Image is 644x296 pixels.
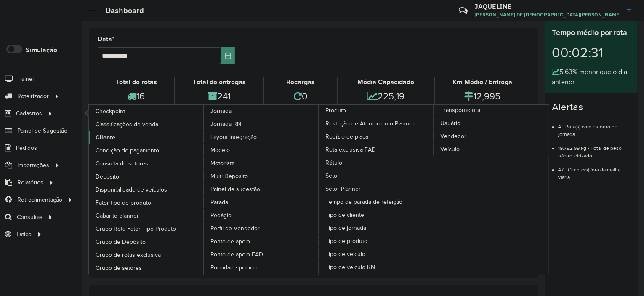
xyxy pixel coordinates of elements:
span: Tipo de veículo [325,250,365,259]
a: Grupo Rota Fator Tipo Produto [89,222,204,235]
button: Choose Date [221,47,235,64]
span: Ponto de apoio [210,237,250,246]
span: Importações [17,161,49,170]
a: Perfil de Vendedor [204,222,319,235]
a: Disponibilidade de veículos [89,183,204,196]
span: Condição de pagamento [96,146,159,155]
span: Classificações de venda [96,120,158,129]
a: Modelo [204,144,319,156]
label: Data [98,34,114,44]
span: Multi Depósito [210,172,248,181]
span: Painel de Sugestão [17,126,67,135]
a: Grupo de setores [89,261,204,274]
span: Rodízio de placa [325,132,368,141]
span: Jornada [210,107,232,115]
div: Recargas [266,77,335,87]
a: Ponto de apoio FAD [204,248,319,261]
span: Roteirizador [17,92,49,101]
h2: Dashboard [97,6,144,15]
span: Painel de sugestão [210,185,260,194]
li: 47 - Cliente(s) fora da malha viária [558,160,631,181]
span: Usuário [440,119,460,128]
div: Média Capacidade [340,77,432,87]
a: Rota exclusiva FAD [319,143,434,156]
a: Ponto de apoio [204,235,319,248]
div: 16 [100,87,172,105]
a: Consulta de setores [89,157,204,170]
a: Condição de pagamento [89,144,204,157]
span: Cliente [96,133,115,142]
a: Setor Planner [319,182,434,195]
a: Gabarito planner [89,209,204,222]
span: Vendedor [440,132,466,141]
span: Tipo de produto [325,237,367,245]
span: Parada [210,198,228,207]
a: Restrição de Atendimento Planner [319,117,434,130]
span: Tipo de veículo RN [325,263,375,272]
a: Tipo de veículo RN [319,261,434,273]
span: Gabarito planner [96,211,139,220]
span: [PERSON_NAME] DE [DEMOGRAPHIC_DATA][PERSON_NAME] [474,11,621,19]
span: Layout integração [210,133,257,141]
span: Grupo de Depósito [96,237,146,246]
a: Checkpoint [89,105,204,117]
a: Tipo de jornada [319,221,434,234]
span: Setor Planner [325,184,361,193]
div: Km Médio / Entrega [437,77,528,87]
a: Classificações de venda [89,118,204,131]
div: 5,63% menor que o dia anterior [552,67,631,87]
label: Simulação [26,45,57,55]
a: Transportadora [319,105,549,275]
div: 00:02:31 [552,38,631,67]
a: Painel de sugestão [204,183,319,195]
a: Jornada RN [204,117,319,130]
a: Setor [319,169,434,182]
span: Modelo [210,146,230,155]
span: Restrição de Atendimento Planner [325,119,415,128]
span: Grupo de rotas exclusiva [96,251,161,259]
a: Vendedor [434,130,549,142]
span: Veículo [440,145,460,154]
span: Cadastros [16,109,42,118]
span: Prioridade pedido [210,263,257,272]
div: 225,19 [340,87,432,105]
span: Pedágio [210,211,232,220]
span: Tipo de jornada [325,224,366,232]
div: 12,995 [437,87,528,105]
span: Jornada RN [210,120,241,128]
a: Tipo de cliente [319,208,434,221]
span: Retroalimentação [17,195,62,204]
span: Transportadora [440,106,480,115]
span: Grupo de setores [96,264,142,272]
h4: Alertas [552,101,631,113]
a: Tipo de produto [319,235,434,247]
span: Relatórios [17,178,43,187]
a: Fator tipo de produto [89,196,204,209]
span: Setor [325,171,339,180]
span: Tempo de parada de refeição [325,197,402,206]
a: Usuário [434,117,549,129]
a: Jornada [89,105,319,275]
span: Tático [16,230,32,239]
div: 0 [266,87,335,105]
li: 19.792,99 kg - Total de peso não roteirizado [558,138,631,160]
a: Multi Depósito [204,170,319,182]
a: Grupo de Depósito [89,235,204,248]
li: 4 - Rota(s) com estouro de jornada [558,117,631,138]
a: Rodízio de placa [319,130,434,143]
a: Rótulo [319,156,434,169]
a: Prioridade pedido [204,261,319,274]
span: Painel [18,75,34,83]
span: Checkpoint [96,107,125,116]
div: Total de entregas [177,77,261,87]
div: Total de rotas [100,77,172,87]
a: Veículo [434,143,549,155]
a: Pedágio [204,209,319,221]
span: Ponto de apoio FAD [210,250,263,259]
span: Tipo de cliente [325,211,364,219]
a: Grupo de rotas exclusiva [89,248,204,261]
span: Consultas [17,213,43,221]
span: Grupo Rota Fator Tipo Produto [96,224,176,233]
span: Rótulo [325,158,342,167]
a: Produto [204,105,434,275]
